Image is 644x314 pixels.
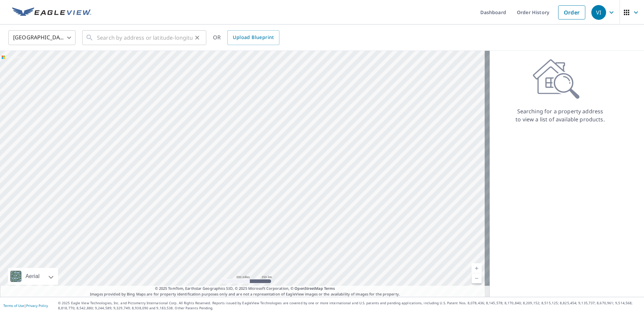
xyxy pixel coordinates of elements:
[97,28,193,47] input: Search by address or latitude-longitude
[324,286,335,291] a: Terms
[233,33,274,42] span: Upload Blueprint
[58,301,641,311] p: © 2025 Eagle View Technologies, Inc. and Pictometry International Corp. All Rights Reserved. Repo...
[591,5,606,20] div: VI
[213,30,279,45] div: OR
[23,268,42,285] div: Aerial
[472,263,482,273] a: Current Level 5, Zoom In
[515,107,605,123] p: Searching for a property address to view a list of available products.
[8,268,58,285] div: Aerial
[12,7,91,17] img: EV Logo
[155,286,335,291] span: © 2025 TomTom, Earthstar Geographics SIO, © 2025 Microsoft Corporation, ©
[193,33,202,42] button: Clear
[472,273,482,283] a: Current Level 5, Zoom Out
[26,303,48,308] a: Privacy Policy
[3,304,48,308] p: |
[294,286,323,291] a: OpenStreetMap
[8,28,75,47] div: [GEOGRAPHIC_DATA]
[227,30,279,45] a: Upload Blueprint
[3,303,24,308] a: Terms of Use
[558,5,585,19] a: Order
